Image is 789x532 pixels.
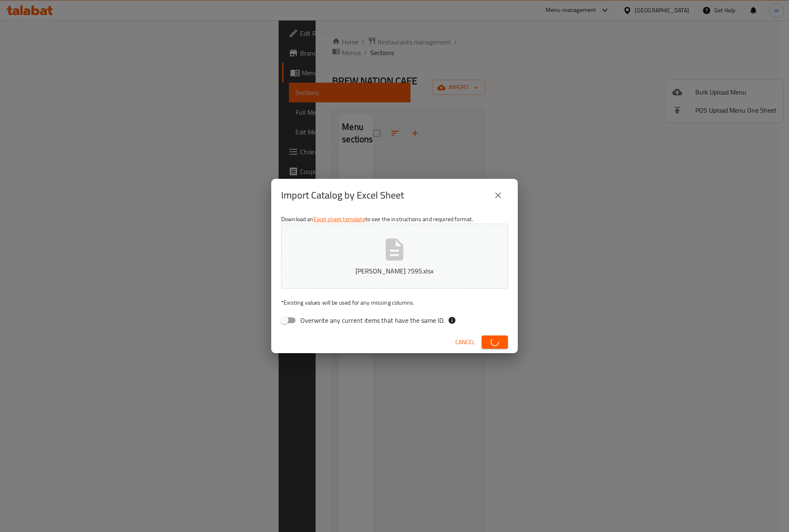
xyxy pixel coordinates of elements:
button: [PERSON_NAME] 7595.xlsx [281,224,508,289]
a: Excel sheet template [314,214,365,224]
h2: Import Catalog by Excel Sheet [281,189,404,202]
span: Cancel [455,337,475,347]
button: close [488,185,508,205]
p: [PERSON_NAME] 7595.xlsx [294,266,495,276]
span: Overwrite any current items that have the same ID. [300,315,445,325]
p: Existing values will be used for any missing columns. [281,298,508,307]
svg: If the overwrite option isn't selected, then the items that match an existing ID will be ignored ... [448,316,456,324]
button: Cancel [452,335,478,350]
div: Download an to see the instructions and required format. [271,212,518,331]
